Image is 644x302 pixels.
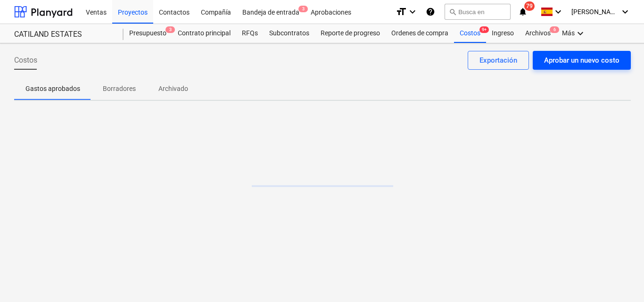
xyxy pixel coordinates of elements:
[571,8,619,16] span: [PERSON_NAME]
[518,6,528,17] i: notifications
[386,24,454,43] a: Ordenes de compra
[575,28,586,39] i: keyboard_arrow_down
[524,1,535,11] span: 79
[445,4,511,20] button: Busca en
[550,26,559,33] span: 6
[479,26,489,33] span: 9+
[426,6,435,17] i: Base de conocimientos
[544,54,619,66] div: Aprobar un nuevo costo
[454,24,486,43] div: Costos
[479,54,517,66] div: Exportación
[597,257,644,302] div: Widget de chat
[14,55,37,66] span: Costos
[468,51,529,70] button: Exportación
[165,26,175,33] span: 3
[556,24,592,43] div: Más
[520,24,556,43] a: Archivos6
[25,84,80,94] p: Gastos aprobados
[124,24,172,43] div: Presupuesto
[103,84,136,94] p: Borradores
[449,8,456,16] span: search
[520,24,556,43] div: Archivos
[315,24,386,43] a: Reporte de progreso
[454,24,486,43] a: Costos9+
[264,24,315,43] a: Subcontratos
[619,6,631,17] i: keyboard_arrow_down
[236,24,264,43] a: RFQs
[172,24,236,43] a: Contrato principal
[553,6,564,17] i: keyboard_arrow_down
[486,24,520,43] a: Ingreso
[124,24,172,43] a: Presupuesto3
[14,30,112,40] div: CATILAND ESTATES
[597,257,644,302] iframe: Chat Widget
[407,6,418,17] i: keyboard_arrow_down
[396,6,407,17] i: format_size
[158,84,188,94] p: Archivado
[533,51,631,70] button: Aprobar un nuevo costo
[298,6,308,12] span: 3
